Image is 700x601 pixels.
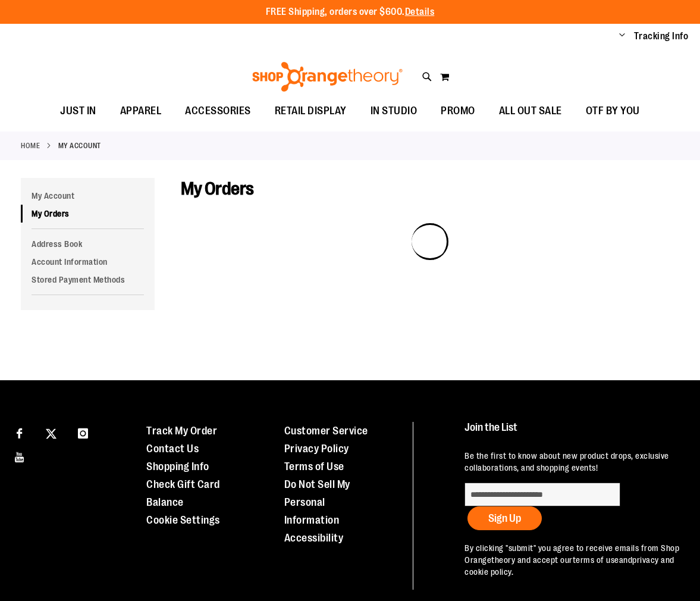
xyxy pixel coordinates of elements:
[185,98,251,124] span: ACCESSORIES
[371,98,418,124] span: IN STUDIO
[634,30,689,43] a: Tracking Info
[146,514,220,526] a: Cookie Settings
[284,461,344,472] a: Terms of Use
[58,140,101,151] strong: My Account
[464,450,680,474] p: Be the first to know about new product drops, exclusive collaborations, and shopping events!
[441,98,475,124] span: PROMO
[146,443,199,455] a: Contact Us
[41,422,62,443] a: Visit our X page
[120,98,162,124] span: APPAREL
[21,235,155,253] a: Address Book
[60,98,96,124] span: JUST IN
[250,62,404,92] img: Shop Orangetheory
[464,422,680,444] h4: Join the List
[619,30,625,42] button: Account menu
[284,478,350,526] a: Do Not Sell My Personal Information
[181,179,254,199] span: My Orders
[586,98,640,124] span: OTF BY YOU
[488,512,521,524] span: Sign Up
[21,253,155,271] a: Account Information
[464,542,680,578] p: By clicking "submit" you agree to receive emails from Shop Orangetheory and accept our and
[21,140,40,151] a: Home
[146,478,220,508] a: Check Gift Card Balance
[9,422,30,443] a: Visit our Facebook page
[573,555,619,565] a: terms of use
[464,483,620,506] input: enter email
[21,271,155,289] a: Stored Payment Methods
[21,187,155,205] a: My Account
[146,425,217,437] a: Track My Order
[146,461,209,472] a: Shopping Info
[21,205,155,223] a: My Orders
[467,506,542,530] button: Sign Up
[266,5,435,19] p: FREE Shipping, orders over $600.
[73,422,93,443] a: Visit our Instagram page
[9,446,30,467] a: Visit our Youtube page
[275,98,347,124] span: RETAIL DISPLAY
[284,425,368,437] a: Customer Service
[499,98,562,124] span: ALL OUT SALE
[284,443,349,455] a: Privacy Policy
[284,532,344,544] a: Accessibility
[405,7,435,17] a: Details
[46,428,56,439] img: Twitter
